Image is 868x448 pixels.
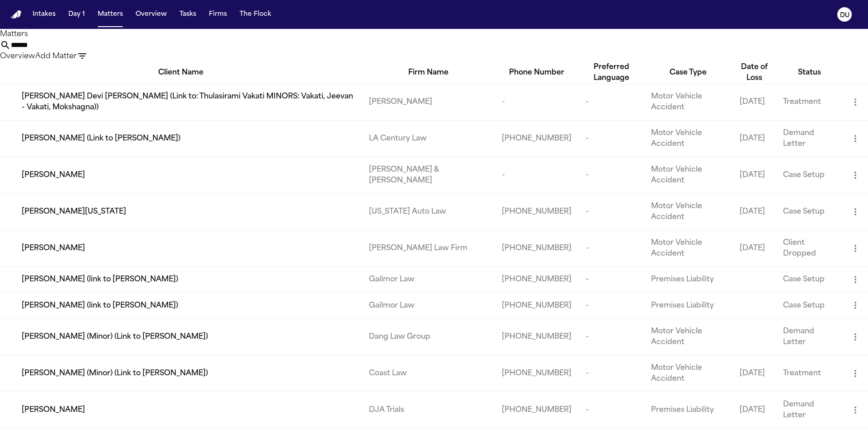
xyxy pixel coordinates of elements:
button: Day 1 [65,6,89,23]
td: Motor Vehicle Accident [644,230,733,266]
td: Motor Vehicle Accident [644,84,733,120]
td: Case Setup [776,293,843,318]
div: Phone Number [495,67,579,78]
td: [PHONE_NUMBER] [495,120,579,157]
td: [US_STATE] Auto Law [362,193,495,230]
td: Gailmor Law [362,266,495,292]
button: Add Matter [35,51,77,62]
button: Firms [205,6,231,23]
td: Motor Vehicle Accident [644,355,733,392]
td: Premises Liability [644,266,733,292]
td: - [495,157,579,193]
div: Preferred Language [579,62,643,84]
td: [DATE] [732,193,776,230]
td: - [579,84,643,120]
td: - [579,293,643,318]
td: [PERSON_NAME] Law Firm [362,230,495,266]
span: [PERSON_NAME][US_STATE] [22,206,126,217]
button: Intakes [29,6,59,23]
span: [PERSON_NAME] (Minor) (Link to [PERSON_NAME]) [22,331,208,342]
a: Home [11,10,22,19]
td: Premises Liability [644,392,733,428]
td: Case Setup [776,193,843,230]
div: Status [776,67,843,78]
td: DJA Trials [362,392,495,428]
td: LA Century Law [362,120,495,157]
td: Gailmor Law [362,293,495,318]
td: Motor Vehicle Accident [644,120,733,157]
td: - [579,392,643,428]
span: [PERSON_NAME] (Link to [PERSON_NAME]) [22,133,180,144]
span: [PERSON_NAME] (link to [PERSON_NAME]) [22,300,178,311]
td: [PERSON_NAME] [362,84,495,120]
td: Client Dropped [776,230,843,266]
span: [PERSON_NAME] (Minor) (Link to [PERSON_NAME]) [22,368,208,379]
span: [PERSON_NAME] [22,170,85,181]
img: Finch Logo [11,10,22,19]
td: [DATE] [732,157,776,193]
td: - [579,120,643,157]
td: - [579,318,643,355]
span: [PERSON_NAME] [22,243,85,254]
td: Motor Vehicle Accident [644,318,733,355]
td: Motor Vehicle Accident [644,157,733,193]
td: [DATE] [732,355,776,392]
button: Matters [94,6,127,23]
button: Tasks [176,6,200,23]
td: [DATE] [732,392,776,428]
td: Dang Law Group [362,318,495,355]
td: [PHONE_NUMBER] [495,318,579,355]
td: [DATE] [732,120,776,157]
td: Demand Letter [776,392,843,428]
td: [PERSON_NAME] & [PERSON_NAME] [362,157,495,193]
td: [PHONE_NUMBER] [495,266,579,292]
td: [PHONE_NUMBER] [495,193,579,230]
td: [DATE] [732,230,776,266]
td: Treatment [776,84,843,120]
div: Case Type [644,67,733,78]
td: Case Setup [776,266,843,292]
span: [PERSON_NAME] Devi [PERSON_NAME] (Link to: Thulasirami Vakati MINORS: Vakati, Jeevan - Vakati, Mo... [22,91,354,113]
button: Overview [132,6,170,23]
td: - [579,230,643,266]
td: [PHONE_NUMBER] [495,293,579,318]
span: [PERSON_NAME] (link to [PERSON_NAME]) [22,274,178,285]
td: [PHONE_NUMBER] [495,355,579,392]
div: Firm Name [362,67,495,78]
td: Treatment [776,355,843,392]
td: - [579,193,643,230]
span: [PERSON_NAME] [22,405,85,415]
td: Case Setup [776,157,843,193]
div: Date of Loss [732,62,776,84]
button: The Flock [236,6,275,23]
td: [DATE] [732,84,776,120]
td: Demand Letter [776,120,843,157]
td: Motor Vehicle Accident [644,193,733,230]
td: - [579,266,643,292]
td: - [579,157,643,193]
td: Demand Letter [776,318,843,355]
td: - [495,84,579,120]
td: - [579,355,643,392]
td: [PHONE_NUMBER] [495,392,579,428]
td: [PHONE_NUMBER] [495,230,579,266]
td: Premises Liability [644,293,733,318]
td: Coast Law [362,355,495,392]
